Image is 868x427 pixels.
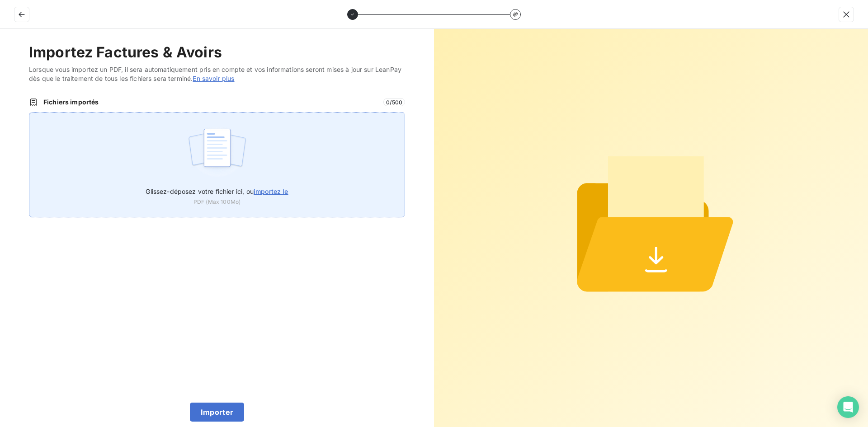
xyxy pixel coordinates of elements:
img: illustration [187,123,247,181]
a: En savoir plus [193,75,234,82]
span: Lorsque vous importez un PDF, il sera automatiquement pris en compte et vos informations seront m... [29,65,405,83]
div: Open Intercom Messenger [837,396,859,418]
span: 0 / 500 [383,98,405,106]
button: Importer [190,403,245,422]
span: Glissez-déposez votre fichier ici, ou [146,188,288,195]
span: importez le [254,188,288,195]
span: Fichiers importés [43,98,378,107]
span: PDF (Max 100Mo) [193,198,241,206]
h2: Importez Factures & Avoirs [29,43,405,61]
